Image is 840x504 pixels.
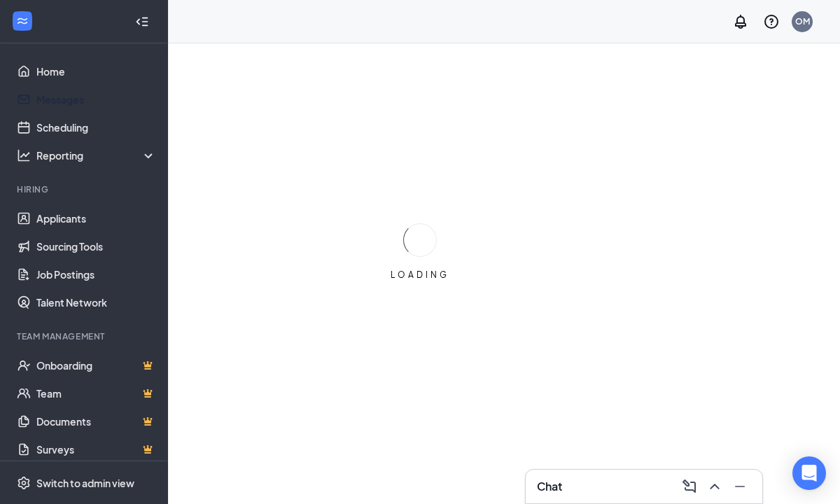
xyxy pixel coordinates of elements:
div: Reporting [36,148,157,162]
div: OM [795,15,810,27]
a: Home [36,57,156,85]
svg: WorkstreamLogo [15,14,29,28]
a: SurveysCrown [36,435,156,463]
a: TeamCrown [36,379,156,407]
svg: ChevronUp [706,478,723,495]
button: ComposeMessage [678,475,701,498]
svg: Minimize [731,478,748,495]
svg: Collapse [135,15,149,29]
a: Talent Network [36,288,156,316]
a: Sourcing Tools [36,232,156,260]
a: DocumentsCrown [36,407,156,435]
div: LOADING [385,269,455,281]
a: Job Postings [36,260,156,288]
div: Team Management [17,330,153,342]
a: Messages [36,85,156,113]
div: Open Intercom Messenger [792,456,826,490]
h3: Chat [537,479,562,494]
div: Hiring [17,183,153,195]
a: OnboardingCrown [36,351,156,379]
svg: Analysis [17,148,31,162]
svg: Notifications [732,13,749,30]
svg: QuestionInfo [763,13,780,30]
a: Scheduling [36,113,156,141]
svg: Settings [17,476,31,490]
button: ChevronUp [703,475,726,498]
a: Applicants [36,204,156,232]
button: Minimize [729,475,751,498]
div: Switch to admin view [36,476,134,490]
svg: ComposeMessage [681,478,698,495]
